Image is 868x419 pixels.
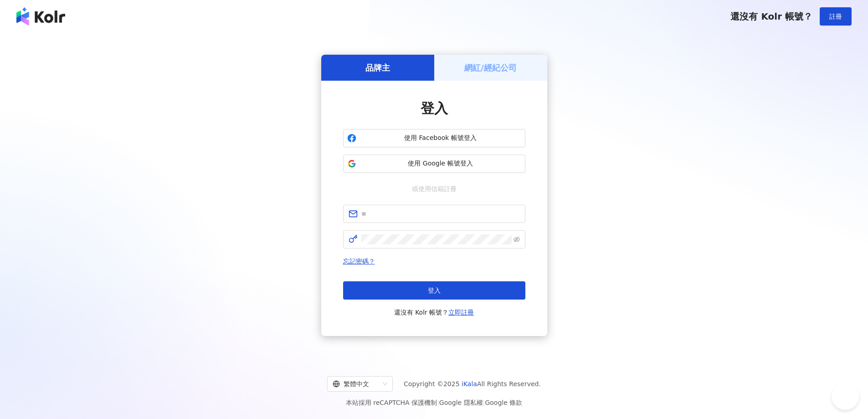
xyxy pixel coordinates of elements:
[16,7,65,26] img: logo
[437,399,439,406] span: |
[462,380,477,388] a: iKala
[485,399,522,406] a: Google 條款
[820,7,852,26] button: 註冊
[343,281,525,300] button: 登入
[343,155,525,173] button: 使用 Google 帳號登入
[428,287,441,294] span: 登入
[448,309,474,316] a: 立即註冊
[829,13,842,20] span: 註冊
[343,258,375,265] a: 忘記密碼？
[360,159,521,168] span: 使用 Google 帳號登入
[439,399,483,406] a: Google 隱私權
[483,399,485,406] span: |
[421,100,448,116] span: 登入
[406,184,463,194] span: 或使用信箱註冊
[346,397,522,408] span: 本站採用 reCAPTCHA 保護機制
[365,62,390,73] h5: 品牌主
[360,134,521,143] span: 使用 Facebook 帳號登入
[343,129,525,147] button: 使用 Facebook 帳號登入
[404,378,541,389] span: Copyright © 2025 All Rights Reserved.
[832,383,859,410] iframe: Help Scout Beacon - Open
[514,236,520,243] span: eye-invisible
[730,11,812,22] span: 還沒有 Kolr 帳號？
[333,377,379,391] div: 繁體中文
[464,62,517,73] h5: 網紅/經紀公司
[394,307,474,318] span: 還沒有 Kolr 帳號？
